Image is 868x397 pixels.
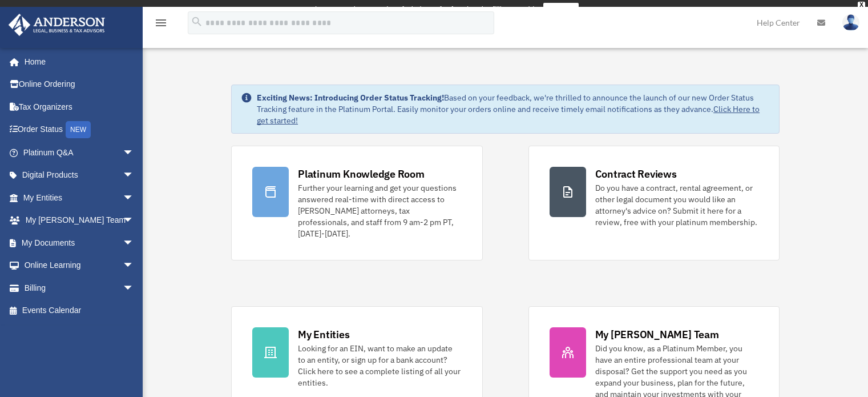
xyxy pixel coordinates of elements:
a: Online Ordering [8,73,151,96]
div: NEW [66,121,91,138]
div: Looking for an EIN, want to make an update to an entity, or sign up for a bank account? Click her... [298,343,461,388]
a: Billingarrow_drop_down [8,276,151,299]
a: Contract Reviews Do you have a contract, rental agreement, or other legal document you would like... [528,146,780,260]
span: arrow_drop_down [123,209,146,232]
a: My Documentsarrow_drop_down [8,231,151,254]
div: Contract Reviews [595,167,677,181]
a: Digital Productsarrow_drop_down [8,164,151,187]
a: Events Calendar [8,299,151,322]
a: Platinum Q&Aarrow_drop_down [8,141,151,164]
i: search [191,15,203,28]
span: arrow_drop_down [123,276,146,300]
span: arrow_drop_down [123,141,146,165]
div: Based on your feedback, we're thrilled to announce the launch of our new Order Status Tracking fe... [257,92,770,126]
a: survey [543,3,579,17]
a: Platinum Knowledge Room Further your learning and get your questions answered real-time with dire... [231,146,482,260]
span: arrow_drop_down [123,186,146,210]
div: Platinum Knowledge Room [298,167,425,181]
a: Order StatusNEW [8,118,151,142]
strong: Exciting News: Introducing Order Status Tracking! [257,93,444,103]
div: close [858,2,865,9]
span: arrow_drop_down [123,164,146,187]
div: Do you have a contract, rental agreement, or other legal document you would like an attorney's ad... [595,182,758,228]
a: menu [154,20,168,30]
div: Further your learning and get your questions answered real-time with direct access to [PERSON_NAM... [298,182,461,239]
a: Tax Organizers [8,95,151,118]
a: Home [8,50,146,73]
span: arrow_drop_down [123,254,146,278]
img: User Pic [842,14,859,31]
div: My [PERSON_NAME] Team [595,327,719,342]
div: Get a chance to win 6 months of Platinum for free just by filling out this [289,3,539,17]
div: My Entities [298,327,349,342]
a: Click Here to get started! [257,104,760,126]
img: Anderson Advisors Platinum Portal [5,14,108,36]
i: menu [154,16,168,30]
a: My Entitiesarrow_drop_down [8,186,151,209]
a: My [PERSON_NAME] Teamarrow_drop_down [8,209,151,232]
span: arrow_drop_down [123,231,146,255]
a: Online Learningarrow_drop_down [8,254,151,277]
